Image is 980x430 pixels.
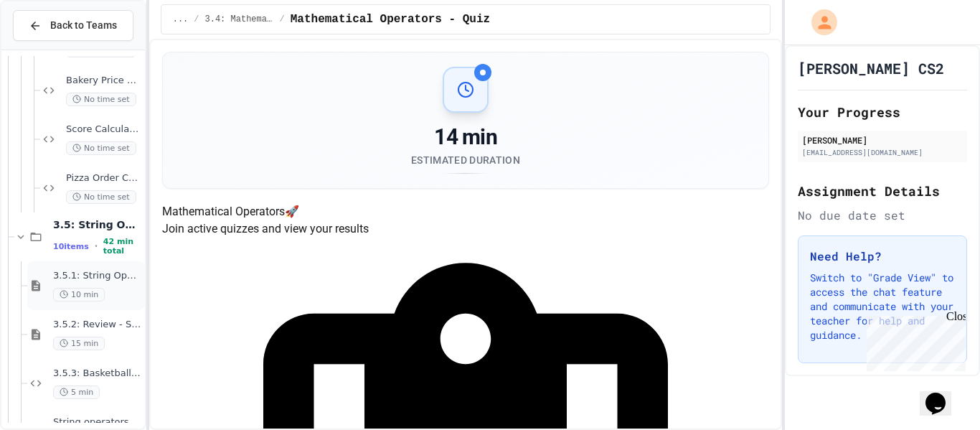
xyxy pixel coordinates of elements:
span: / [194,14,199,25]
p: Switch to "Grade View" to access the chat feature and communicate with your teacher for help and ... [810,271,955,342]
div: Estimated Duration [411,153,520,167]
span: Mathematical Operators - Quiz [291,11,490,28]
div: Chat with us now!Close [6,6,99,91]
div: [EMAIL_ADDRESS][DOMAIN_NAME] [802,147,963,158]
span: 3.5.3: Basketballs and Footballs [53,368,142,380]
iframe: chat widget [920,373,966,416]
span: ... [173,14,189,25]
span: 10 items [53,242,89,251]
div: [PERSON_NAME] [802,134,963,146]
div: 14 min [411,124,520,150]
span: • [95,240,98,252]
button: Back to Teams [13,10,133,41]
p: Join active quizzes and view your results [162,220,770,238]
span: No time set [66,93,136,106]
iframe: chat widget [861,310,966,371]
span: 10 min [53,288,105,302]
span: No time set [66,141,136,155]
span: 3.5.1: String Operators [53,270,142,282]
h4: Mathematical Operators 🚀 [162,203,770,220]
span: Back to Teams [50,18,117,33]
span: / [280,14,285,25]
span: 3.5: String Operators [53,218,142,231]
span: 3.4: Mathematical Operators [205,14,274,25]
div: My Account [796,6,841,39]
span: Score Calculator [66,123,142,136]
span: String operators - Quiz [53,416,142,429]
h1: [PERSON_NAME] CS2 [798,58,944,78]
span: 15 min [53,337,105,350]
span: No time set [66,190,136,204]
span: 3.5.2: Review - String Operators [53,319,142,331]
span: Bakery Price Calculator [66,75,142,87]
h2: Assignment Details [798,181,967,201]
span: 42 min total [103,237,142,256]
span: Pizza Order Calculator [66,172,142,184]
span: 5 min [53,385,100,399]
h2: Your Progress [798,102,967,122]
h3: Need Help? [810,248,955,265]
div: No due date set [798,207,967,224]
